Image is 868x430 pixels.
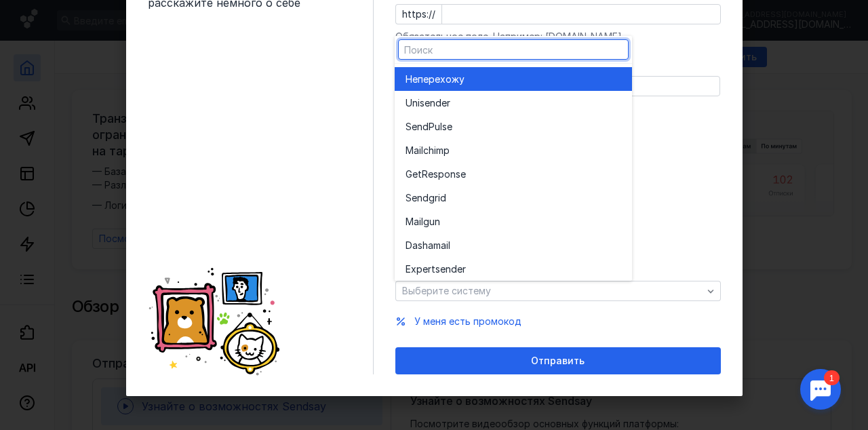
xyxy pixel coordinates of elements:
span: pertsender [416,262,466,276]
span: Не [406,73,418,86]
button: Mailchimp [395,138,632,162]
span: Unisende [406,96,447,110]
span: G [406,168,412,181]
span: Sendgr [406,191,438,205]
span: Выберите систему [402,285,491,296]
input: Поиск [399,40,628,59]
span: Ex [406,262,416,276]
div: grid [395,64,632,281]
span: Mail [406,215,423,229]
button: Выберите систему [395,281,721,301]
span: p [443,144,450,157]
span: e [447,120,452,134]
button: Expertsender [395,257,632,281]
button: Отправить [395,347,721,374]
button: Unisender [395,91,632,115]
span: У меня есть промокод [414,315,521,327]
button: У меня есть промокод [414,315,521,328]
span: Отправить [531,355,585,367]
button: Неперехожу [395,67,632,91]
div: Обязательное поле. Например: [DOMAIN_NAME] [395,30,721,43]
span: Mailchim [406,144,443,157]
span: Dashamai [406,239,448,252]
span: r [447,96,450,110]
button: Sendgrid [395,186,632,210]
button: SendPulse [395,115,632,138]
button: Dashamail [395,233,632,257]
span: etResponse [412,168,466,181]
span: перехожу [418,73,465,86]
span: SendPuls [406,120,447,134]
span: gun [423,215,440,229]
button: GetResponse [395,162,632,186]
button: Mailgun [395,210,632,233]
span: l [448,239,450,252]
div: 1 [31,8,46,23]
span: id [438,191,446,205]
